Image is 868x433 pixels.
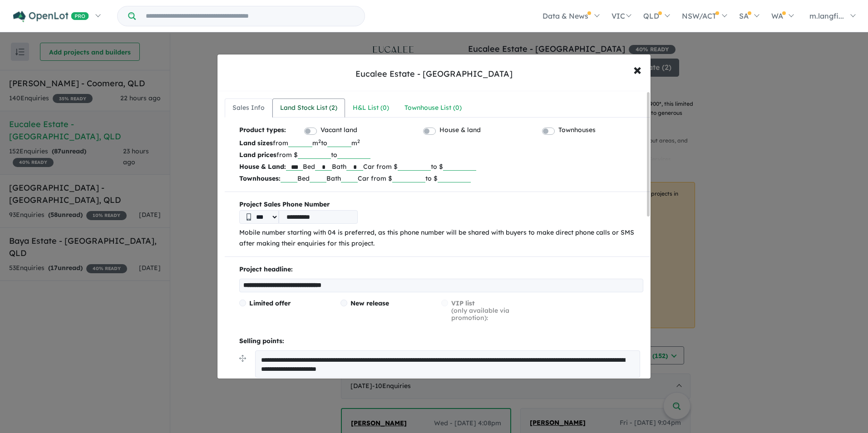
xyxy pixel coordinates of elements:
p: from $ to [239,149,643,161]
b: Land sizes [239,139,273,147]
img: Openlot PRO Logo White [13,11,89,22]
div: H&L List ( 0 ) [353,103,389,113]
span: × [633,59,641,79]
sup: 2 [357,138,360,144]
div: Townhouse List ( 0 ) [404,103,462,113]
div: Land Stock List ( 2 ) [280,103,337,113]
b: Project Sales Phone Number [239,199,643,210]
div: Sales Info [232,103,265,113]
b: Townhouses: [239,174,281,182]
span: Limited offer [249,299,291,307]
p: Bed Bath Car from $ to $ [239,161,643,172]
p: Project headline: [239,264,643,275]
label: Townhouses [558,125,596,136]
b: Product types: [239,125,286,137]
input: Try estate name, suburb, builder or developer [138,6,363,26]
b: House & Land: [239,162,286,171]
p: from m to m [239,137,643,149]
img: Phone icon [247,213,251,221]
p: Mobile number starting with 04 is preferred, as this phone number will be shared with buyers to m... [239,227,643,249]
b: Land prices [239,151,276,159]
p: Selling points: [239,336,643,347]
span: m.langfi... [809,11,844,20]
label: House & land [439,125,481,136]
p: Bed Bath Car from $ to $ [239,172,643,184]
span: New release [350,299,389,307]
div: Eucalee Estate - [GEOGRAPHIC_DATA] [355,68,513,80]
sup: 2 [318,138,321,144]
img: drag.svg [239,355,246,362]
label: Vacant land [321,125,357,136]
